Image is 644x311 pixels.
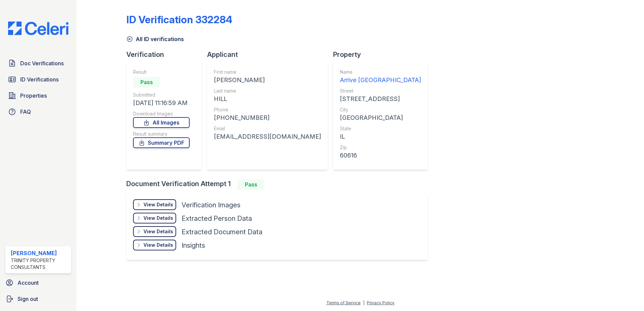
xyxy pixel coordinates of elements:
[214,75,321,85] div: [PERSON_NAME]
[5,89,71,102] a: Properties
[340,144,421,151] div: Zip
[340,125,421,132] div: State
[3,292,74,306] a: Sign out
[214,113,321,123] div: [PHONE_NUMBER]
[214,94,321,104] div: HILL
[340,69,421,75] div: Name
[340,75,421,85] div: Arrive [GEOGRAPHIC_DATA]
[133,92,190,98] div: Submitted
[5,57,71,70] a: Doc Verifications
[126,13,232,26] div: ID Verification 332284
[214,106,321,113] div: Phone
[182,227,262,237] div: Extracted Document Data
[207,50,333,59] div: Applicant
[133,77,160,88] div: Pass
[126,35,184,43] a: All ID verifications
[133,131,190,137] div: Result summary
[126,50,207,59] div: Verification
[182,241,205,250] div: Insights
[11,257,68,271] div: Trinity Property Consultants
[340,132,421,141] div: IL
[333,50,433,59] div: Property
[340,106,421,113] div: City
[182,200,240,210] div: Verification Images
[340,88,421,94] div: Street
[20,108,31,116] span: FAQ
[3,22,74,35] img: CE_Logo_Blue-a8612792a0a2168367f1c8372b55b34899dd931a85d93a1a3d3e32e68fde9ad4.png
[143,228,173,235] div: View Details
[18,279,39,287] span: Account
[182,214,252,223] div: Extracted Person Data
[143,201,173,208] div: View Details
[340,69,421,85] a: Name Arrive [GEOGRAPHIC_DATA]
[214,132,321,141] div: [EMAIL_ADDRESS][DOMAIN_NAME]
[3,276,74,289] a: Account
[143,215,173,221] div: View Details
[133,98,190,108] div: [DATE] 11:16:59 AM
[20,59,64,67] span: Doc Verifications
[367,300,394,305] a: Privacy Policy
[340,113,421,123] div: [GEOGRAPHIC_DATA]
[340,94,421,104] div: [STREET_ADDRESS]
[214,125,321,132] div: Email
[20,92,47,100] span: Properties
[143,242,173,248] div: View Details
[126,179,433,190] div: Document Verification Attempt 1
[214,69,321,75] div: First name
[616,284,637,304] iframe: chat widget
[5,105,71,118] a: FAQ
[20,75,59,83] span: ID Verifications
[237,179,264,190] div: Pass
[133,69,190,75] div: Result
[133,137,190,148] a: Summary PDF
[326,300,361,305] a: Terms of Service
[5,73,71,86] a: ID Verifications
[18,295,38,303] span: Sign out
[133,110,190,117] div: Download Images
[363,300,364,305] div: |
[214,88,321,94] div: Last name
[11,249,68,257] div: [PERSON_NAME]
[340,151,421,160] div: 60616
[133,117,190,128] a: All Images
